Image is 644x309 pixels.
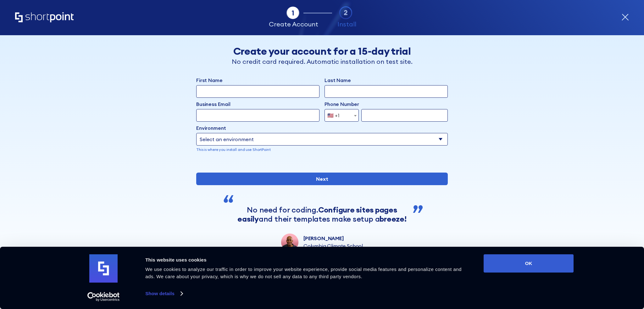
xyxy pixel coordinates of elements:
span: We use cookies to analyze our traffic in order to improve your website experience, provide social... [145,267,462,279]
button: OK [484,254,574,273]
a: Show details [145,289,182,298]
a: Usercentrics Cookiebot - opens in a new window [76,292,131,301]
img: logo [89,254,118,283]
div: This website uses cookies [145,256,469,264]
